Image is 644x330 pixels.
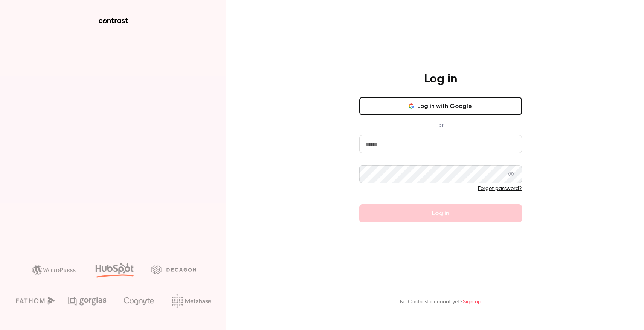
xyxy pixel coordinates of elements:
img: decagon [151,265,196,274]
span: or [435,121,447,129]
h4: Log in [424,71,457,87]
a: Sign up [463,299,481,304]
button: Log in with Google [359,97,522,115]
p: No Contrast account yet? [400,298,481,306]
a: Forgot password? [478,186,522,191]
